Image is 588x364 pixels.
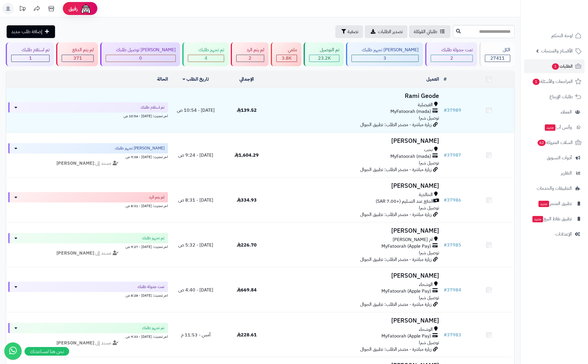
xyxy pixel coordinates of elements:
[178,287,213,293] span: [DATE] - 4:40 ص
[115,145,165,151] span: [PERSON_NAME] تجهيز طلبك
[55,42,99,66] a: لم يتم الدفع 371
[360,166,432,173] span: زيارة مباشرة - مصدر الطلب: تطبيق الجوال
[450,55,453,62] span: 2
[381,288,431,295] span: MyFatoorah (Apple Pay)
[8,292,168,298] div: اخر تحديث: [DATE] - 8:28 ص
[352,55,418,62] div: 3
[444,107,461,114] a: #37989
[538,200,572,208] span: تطبيق المتجر
[277,55,297,62] div: 3818
[419,204,439,211] span: توصيل شبرا
[360,301,432,308] span: زيارة مباشرة - مصدر الطلب: تطبيق الجوال
[555,230,572,238] span: الإعدادات
[274,317,439,324] h3: [PERSON_NAME]
[524,151,585,165] a: أدوات التسويق
[409,25,451,38] a: طلباتي المُوكلة
[378,28,403,35] span: تصدير الطلبات
[188,47,224,53] div: تم تجهيز طلبك
[524,120,585,134] a: وآتس آبجديد
[444,331,447,338] span: #
[360,211,432,218] span: زيارة مباشرة - مصدر الطلب: تطبيق الجوال
[545,124,555,131] span: جديد
[181,42,229,66] a: تم تجهيز طلبك 4
[8,333,168,339] div: اخر تحديث: [DATE] - 9:33 ص
[106,47,176,53] div: [PERSON_NAME] توصيل طلبك
[230,42,270,66] a: لم يتم الرد 2
[419,192,433,198] span: الخالدية
[490,55,505,62] span: 27411
[524,181,585,195] a: التطبيقات والخدمات
[335,25,363,38] button: تصفية
[532,216,543,222] span: جديد
[106,55,175,62] div: 0
[8,113,168,119] div: اخر تحديث: [DATE] - 10:54 ص
[419,160,439,166] span: توصيل شبرا
[524,75,585,88] a: المراجعات والأسئلة1
[532,77,573,86] span: المراجعات والأسئلة
[237,242,257,249] span: 226.70
[8,202,168,208] div: اخر تحديث: [DATE] - 8:31 ص
[393,236,433,243] span: ام [PERSON_NAME]
[142,235,165,241] span: تم تجهيز طلبك
[7,25,55,38] a: إضافة طلب جديد
[485,47,510,53] div: الكل
[29,55,32,62] span: 1
[56,340,94,346] strong: [PERSON_NAME]
[419,326,433,333] span: الوشحاء
[552,63,559,70] span: 1
[424,42,478,66] a: تمت جدولة طلبك 2
[419,294,439,301] span: توصيل شبرا
[56,250,94,257] strong: [PERSON_NAME]
[236,47,264,53] div: لم يتم الرد
[8,153,168,160] div: اخر تحديث: [DATE] - 9:38 ص
[524,227,585,241] a: الإعدادات
[561,108,572,116] span: العملاء
[11,47,50,53] div: تم استلام طلبك
[444,242,461,249] a: #37985
[419,281,433,288] span: الوشحاء
[538,201,549,207] span: جديد
[139,55,142,62] span: 0
[345,42,424,66] a: [PERSON_NAME] تجهيز طلبك 3
[237,331,257,338] span: 228.61
[444,152,447,159] span: #
[302,42,345,66] a: تم التوصيل 23.2K
[541,47,573,55] span: الأقسام والمنتجات
[237,107,257,114] span: 139.52
[537,139,573,147] span: السلات المتروكة
[418,102,433,108] span: الفيصلية
[69,5,78,12] span: رفيق
[444,197,447,204] span: #
[383,55,386,62] span: 3
[188,55,224,62] div: 4
[274,138,439,144] h3: [PERSON_NAME]
[183,76,209,83] a: تاريخ الطلب
[12,55,49,62] div: 1
[360,346,432,353] span: زيارة مباشرة - مصدر الطلب: تطبيق الجوال
[15,3,30,16] a: تحديثات المنصة
[524,197,585,211] a: تطبيق المتجرجديد
[56,160,94,167] strong: [PERSON_NAME]
[274,272,439,279] h3: [PERSON_NAME]
[235,152,259,159] span: 1,604.29
[276,47,297,53] div: ملغي
[181,331,211,338] span: أمس - 11:53 م
[381,243,431,250] span: MyFatoorah (Apple Pay)
[4,340,172,346] div: مسند إلى:
[237,287,257,293] span: 669.84
[444,331,461,338] a: #37983
[73,55,82,62] span: 371
[532,215,572,223] span: تطبيق نقاط البيع
[547,154,572,162] span: أدوات التسويق
[274,183,439,189] h3: [PERSON_NAME]
[444,287,461,293] a: #37984
[178,152,213,159] span: [DATE] - 9:24 ص
[524,105,585,119] a: العملاء
[347,28,358,35] span: تصفية
[360,121,432,128] span: زيارة مباشرة - مصدر الطلب: تطبيق الجوال
[524,59,585,73] a: الطلبات1
[249,55,252,62] span: 2
[309,47,339,53] div: تم التوصيل
[8,243,168,249] div: اخر تحديث: [DATE] - 9:27 ص
[376,198,433,205] span: الدفع عند التسليم (+7.00 SAR)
